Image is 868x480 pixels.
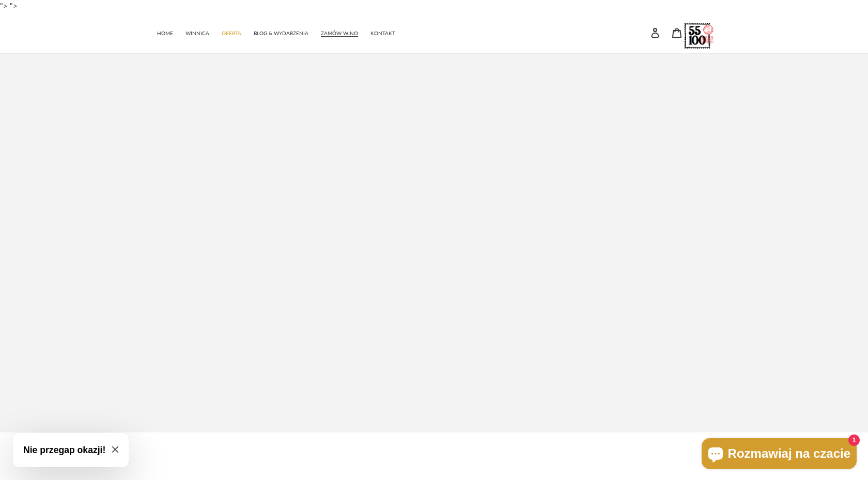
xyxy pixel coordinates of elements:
[157,30,173,37] span: HOME
[180,25,214,40] a: WINNICA
[254,30,308,37] span: BLOG & WYDARZENIA
[222,30,241,37] span: OFERTA
[370,30,395,37] span: KONTAKT
[216,25,246,40] a: OFERTA
[699,438,860,472] inbox-online-store-chat: Czat w sklepie online Shopify
[365,25,400,40] a: KONTAKT
[185,30,209,37] span: WINNICA
[152,25,178,40] a: HOME
[249,25,314,40] a: BLOG & WYDARZENIA
[321,30,358,37] span: ZAMÓW WINO
[316,25,363,40] a: ZAMÓW WINO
